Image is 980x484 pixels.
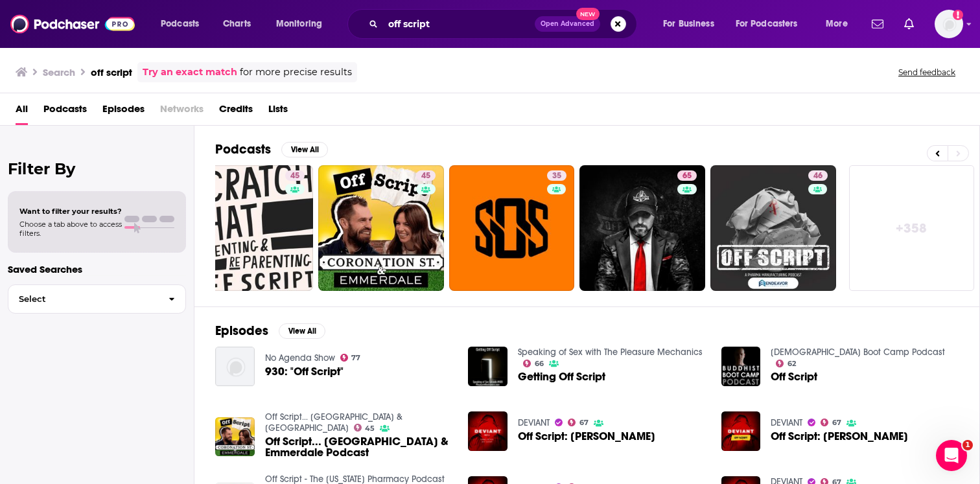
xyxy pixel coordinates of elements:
[518,431,655,442] a: Off Script: Israel Keyes
[43,98,87,125] a: Podcasts
[523,360,544,367] a: 66
[421,170,430,183] span: 45
[518,371,605,382] a: Getting Off Script
[340,354,361,362] a: 77
[894,67,959,78] button: Send feedback
[188,165,314,291] a: 45
[267,14,339,34] button: open menu
[682,170,692,183] span: 65
[771,431,908,442] a: Off Script: Steve Gunderson
[936,440,967,471] iframe: Intercom live chat
[518,417,550,428] a: DEVIANT
[10,12,135,36] img: Podchaser - Follow, Share and Rate Podcasts
[223,15,251,33] span: Charts
[215,14,259,34] a: Charts
[143,65,237,80] a: Try an exact match
[727,14,817,34] button: open menu
[771,347,945,358] a: Buddhist Boot Camp Podcast
[771,417,802,428] a: DEVIANT
[541,21,594,27] span: Open Advanced
[265,366,344,377] a: 930: "Off Script"
[832,420,841,426] span: 67
[16,98,28,125] a: All
[152,14,216,34] button: open menu
[547,170,566,181] a: 35
[654,14,730,34] button: open menu
[771,431,908,442] span: Off Script: [PERSON_NAME]
[568,419,589,426] a: 67
[736,15,798,33] span: For Podcasters
[43,66,75,78] h3: Search
[215,323,325,339] a: EpisodesView All
[365,426,375,432] span: 45
[849,165,975,291] a: +358
[360,9,649,39] div: Search podcasts, credits, & more...
[215,141,271,157] h2: Podcasts
[265,352,335,363] a: No Agenda Show
[416,170,436,181] a: 45
[935,10,963,38] img: User Profile
[215,417,255,457] img: Off Script... Coronation Street & Emmerdale Podcast
[265,436,453,458] a: Off Script... Coronation Street & Emmerdale Podcast
[579,420,589,426] span: 67
[161,15,199,33] span: Podcasts
[8,284,186,314] button: Select
[468,411,507,451] img: Off Script: Israel Keyes
[821,419,841,426] a: 67
[240,65,352,80] span: for more precise results
[8,159,186,178] h2: Filter By
[899,13,919,35] a: Show notifications dropdown
[215,141,328,157] a: PodcastsView All
[19,220,122,238] span: Choose a tab above to access filters.
[8,295,158,303] span: Select
[279,323,325,339] button: View All
[281,142,328,157] button: View All
[318,165,444,291] a: 45
[808,170,828,181] a: 46
[383,14,535,34] input: Search podcasts, credits, & more...
[160,98,204,125] span: Networks
[962,440,973,450] span: 1
[290,170,299,183] span: 45
[535,16,600,32] button: Open AdvancedNew
[449,165,575,291] a: 35
[867,13,889,35] a: Show notifications dropdown
[771,371,817,382] a: Off Script
[518,347,703,358] a: Speaking of Sex with The Pleasure Mechanics
[721,411,761,451] img: Off Script: Steve Gunderson
[351,355,360,361] span: 77
[552,170,561,183] span: 35
[285,170,305,181] a: 45
[935,10,963,38] button: Show profile menu
[102,98,145,125] a: Episodes
[817,14,864,34] button: open menu
[776,360,796,367] a: 62
[535,361,544,367] span: 66
[468,347,507,386] a: Getting Off Script
[663,15,714,33] span: For Business
[215,323,268,339] h2: Episodes
[276,15,322,33] span: Monitoring
[721,347,761,386] img: Off Script
[215,347,255,386] img: 930: "Off Script"
[268,98,288,125] a: Lists
[579,165,705,291] a: 65
[826,15,848,33] span: More
[91,66,132,78] h3: off script
[677,170,697,181] a: 65
[576,8,600,20] span: New
[219,98,253,125] a: Credits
